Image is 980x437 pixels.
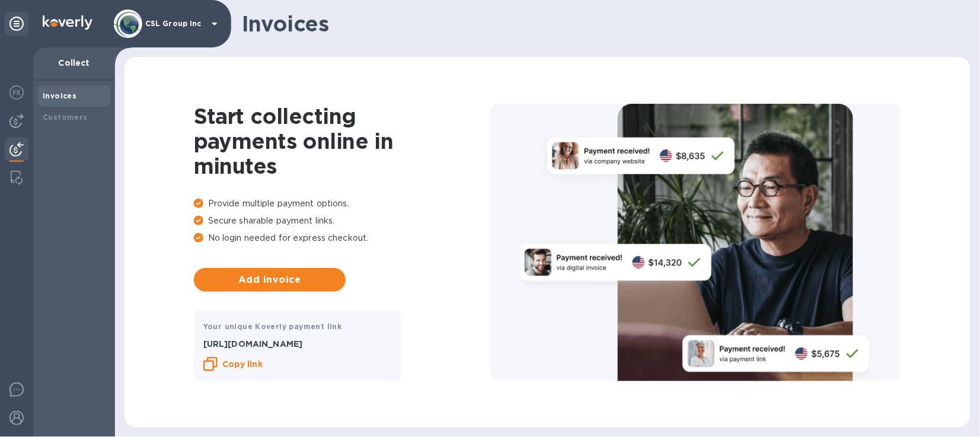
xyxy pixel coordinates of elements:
p: Provide multiple payment options. [194,197,490,210]
img: Logo [43,15,92,30]
b: Copy link [222,359,263,369]
p: Collect [43,57,106,69]
b: Customers [43,113,88,122]
span: Add invoice [203,273,336,287]
h1: Invoices [242,11,961,36]
div: Unpin categories [5,12,28,36]
b: Your unique Koverly payment link [203,322,342,331]
p: No login needed for express checkout. [194,232,490,244]
b: Invoices [43,91,76,100]
p: [URL][DOMAIN_NAME] [203,338,392,350]
button: Add invoice [194,268,346,292]
p: CSL Group Inc [145,20,205,28]
img: Foreign exchange [9,85,24,100]
p: Secure sharable payment links. [194,215,490,227]
h1: Start collecting payments online in minutes [194,104,490,178]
